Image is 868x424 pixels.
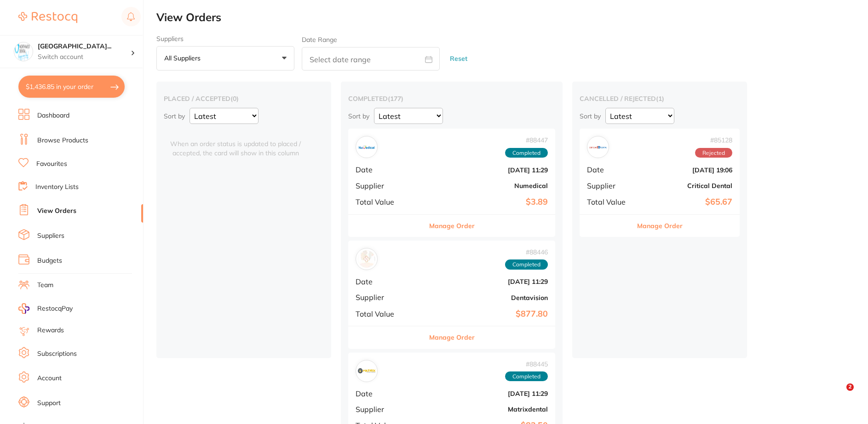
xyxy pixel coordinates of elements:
span: # 85128 [695,136,732,144]
p: Sort by [164,112,185,120]
p: All suppliers [164,54,204,62]
img: RestocqPay [18,303,29,314]
span: Supplier [587,182,633,190]
span: Supplier [356,405,417,413]
span: Supplier [356,182,417,190]
span: Total Value [356,310,417,318]
h2: View Orders [156,11,868,24]
span: # 88445 [505,360,548,368]
h2: placed / accepted ( 0 ) [164,94,324,103]
button: All suppliers [156,46,294,71]
label: Date Range [302,36,337,43]
span: Total Value [587,198,633,206]
a: Inventory Lists [35,183,79,192]
span: Date [356,165,417,174]
b: [DATE] 11:29 [425,278,548,285]
span: Completed [505,259,548,270]
button: Reset [447,47,470,71]
a: Support [37,399,61,408]
p: Sort by [348,112,369,120]
img: Numedical [358,138,375,156]
span: When an order status is updated to placed / accepted, the card will show in this column [164,129,307,158]
img: Critical Dental [589,138,607,156]
a: Favourites [36,159,67,169]
span: RestocqPay [37,304,73,313]
b: $3.89 [425,197,548,207]
b: [DATE] 11:29 [425,390,548,397]
span: 2 [846,383,854,391]
a: Rewards [37,326,64,335]
img: North West Dental Wynyard [14,42,33,61]
img: Restocq Logo [18,12,77,23]
span: Date [587,165,633,174]
b: $877.80 [425,309,548,319]
a: RestocqPay [18,303,73,314]
iframe: Intercom live chat [828,383,850,406]
span: Completed [505,148,548,158]
h4: North West Dental Wynyard [38,42,131,51]
a: Subscriptions [37,349,77,359]
span: Total Value [356,198,417,206]
b: Dentavision [425,294,548,301]
b: Matrixdental [425,406,548,413]
a: Dashboard [37,111,69,120]
button: Manage Order [429,215,475,237]
a: Browse Products [37,136,88,145]
button: $1,436.85 in your order [18,76,125,98]
b: Critical Dental [640,182,732,189]
p: Switch account [38,53,131,62]
span: Date [356,277,417,286]
span: Supplier [356,293,417,301]
b: Numedical [425,182,548,189]
p: Sort by [580,112,601,120]
input: Select date range [302,47,440,71]
h2: completed ( 177 ) [348,94,555,103]
img: Dentavision [358,250,375,268]
span: Completed [505,371,548,382]
h2: cancelled / rejected ( 1 ) [580,94,740,103]
span: Date [356,389,417,398]
a: Restocq Logo [18,7,77,28]
img: Matrixdental [358,362,375,380]
b: [DATE] 11:29 [425,166,548,174]
b: [DATE] 19:06 [640,166,732,174]
button: Manage Order [637,215,683,237]
button: Manage Order [429,326,475,348]
span: Rejected [695,148,732,158]
span: # 88447 [505,136,548,144]
span: # 88446 [505,248,548,256]
a: Budgets [37,256,62,265]
b: $65.67 [640,197,732,207]
a: View Orders [37,206,76,216]
label: Suppliers [156,35,294,42]
a: Team [37,281,53,290]
a: Account [37,374,62,383]
a: Suppliers [37,231,64,241]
